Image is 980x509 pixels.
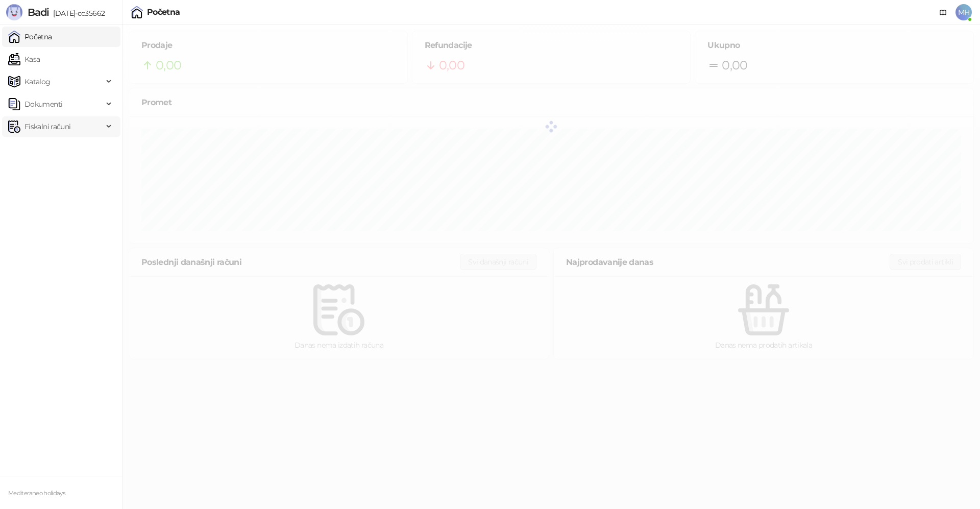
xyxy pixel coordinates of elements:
span: Katalog [24,71,51,92]
small: Mediteraneo holidays [8,490,65,497]
img: Logo [6,4,22,20]
span: MH [955,4,972,20]
a: Početna [8,27,52,47]
span: [DATE]-cc35662 [49,9,105,18]
span: Badi [28,6,49,18]
div: Početna [147,8,180,16]
span: Fiskalni računi [24,116,70,137]
a: Kasa [8,49,40,69]
a: Dokumentacija [935,4,951,20]
span: Dokumenti [24,94,62,114]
